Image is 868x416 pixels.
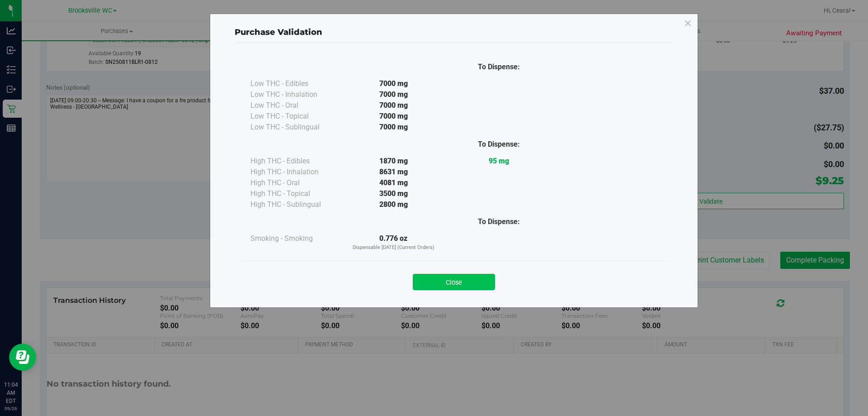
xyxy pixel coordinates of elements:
[341,156,446,167] div: 1870 mg
[9,344,36,371] iframe: Resource center
[341,199,446,210] div: 2800 mg
[250,156,341,167] div: High THC - Edibles
[341,122,446,133] div: 7000 mg
[250,199,341,210] div: High THC - Sublingual
[235,27,322,37] span: Purchase Validation
[250,100,341,111] div: Low THC - Oral
[341,78,446,89] div: 7000 mg
[250,78,341,89] div: Low THC - Edibles
[341,244,446,252] p: Dispensable [DATE] (Current Orders)
[250,233,341,244] div: Smoking - Smoking
[413,274,495,290] button: Close
[341,167,446,177] div: 8631 mg
[250,122,341,133] div: Low THC - Sublingual
[489,157,509,165] strong: 95 mg
[341,177,446,188] div: 4081 mg
[446,139,552,150] div: To Dispense:
[341,188,446,199] div: 3500 mg
[250,188,341,199] div: High THC - Topical
[341,233,446,252] div: 0.776 oz
[341,100,446,111] div: 7000 mg
[446,62,552,72] div: To Dispense:
[250,167,341,177] div: High THC - Inhalation
[250,89,341,100] div: Low THC - Inhalation
[446,216,552,227] div: To Dispense:
[341,111,446,122] div: 7000 mg
[250,111,341,122] div: Low THC - Topical
[250,177,341,188] div: High THC - Oral
[341,89,446,100] div: 7000 mg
